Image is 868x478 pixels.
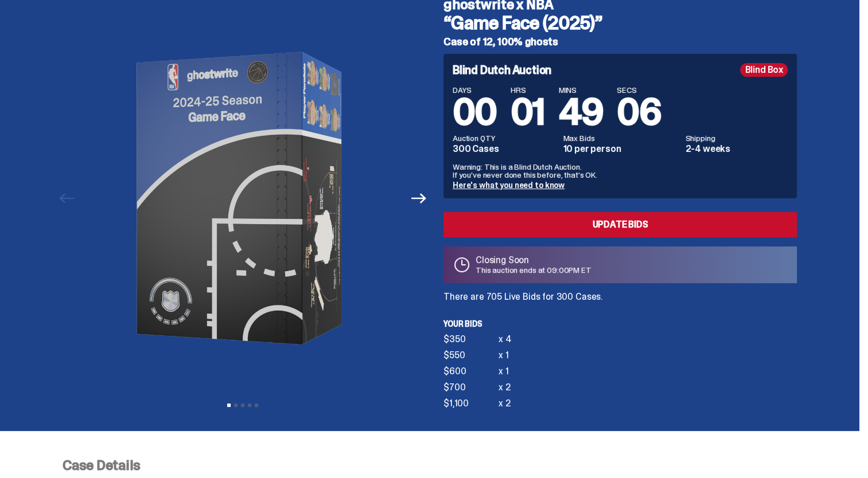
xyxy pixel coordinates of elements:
[499,383,511,392] div: x 2
[227,403,231,407] button: View slide 1
[406,186,431,211] button: Next
[685,144,788,154] dd: 2-4 weeks
[453,163,788,179] p: Warning: This is a Blind Dutch Auction. If you’ve never done this before, that’s OK.
[563,134,679,142] dt: Max Bids
[617,86,661,94] span: SECS
[453,86,497,94] span: DAYS
[499,399,511,408] div: x 2
[499,335,512,344] div: x 4
[443,399,499,408] div: $1,100
[63,459,797,472] p: Case Details
[443,292,797,301] p: There are 705 Live Bids for 300 Cases.
[453,134,556,142] dt: Auction QTY
[443,37,797,47] h5: Case of 12, 100% ghosts
[248,403,251,407] button: View slide 4
[499,351,509,360] div: x 1
[443,383,499,392] div: $700
[443,367,499,376] div: $600
[499,367,509,376] div: x 1
[617,88,661,136] span: 06
[443,320,797,328] p: Your bids
[255,403,258,407] button: View slide 5
[559,86,604,94] span: MINS
[476,256,591,265] p: Closing Soon
[234,403,238,407] button: View slide 2
[453,64,551,76] h4: Blind Dutch Auction
[443,335,499,344] div: $350
[443,212,797,237] a: Update Bids
[241,403,244,407] button: View slide 3
[453,88,497,136] span: 00
[563,144,679,154] dd: 10 per person
[443,351,499,360] div: $550
[476,266,591,274] p: This auction ends at 09:00PM ET
[685,134,788,142] dt: Shipping
[85,1,400,395] img: NBA-Hero-1.png
[511,88,545,136] span: 01
[559,88,604,136] span: 49
[443,14,797,32] h3: “Game Face (2025)”
[740,63,788,77] div: Blind Box
[453,144,556,154] dd: 300 Cases
[511,86,545,94] span: HRS
[453,180,565,190] a: Here's what you need to know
